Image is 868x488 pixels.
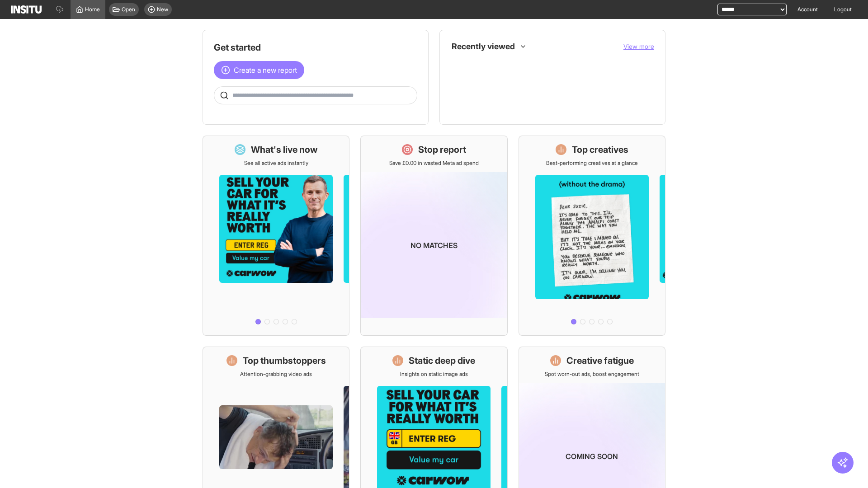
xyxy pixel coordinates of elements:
p: No matches [410,240,458,251]
a: What's live nowSee all active ads instantly [203,136,349,336]
img: Logo [11,5,42,14]
img: coming-soon-gradient_kfitwp.png [361,172,507,318]
span: New [157,6,168,13]
h1: Stop report [418,143,466,156]
p: Save £0.00 in wasted Meta ad spend [389,160,479,167]
h1: What's live now [251,143,318,156]
h1: Static deep dive [409,354,475,367]
a: Stop reportSave £0.00 in wasted Meta ad spendNo matches [360,136,507,336]
p: See all active ads instantly [244,160,308,167]
button: Create a new report [214,61,304,79]
h1: Top creatives [572,143,628,156]
h1: Get started [214,41,417,54]
span: Open [122,6,135,13]
p: Best-performing creatives at a glance [546,160,638,167]
span: View more [623,42,654,50]
p: Attention-grabbing video ads [240,371,312,378]
h1: Top thumbstoppers [243,354,326,367]
span: Home [85,6,100,13]
p: Insights on static image ads [400,371,468,378]
a: Top creativesBest-performing creatives at a glance [519,136,665,336]
span: Create a new report [234,65,297,75]
button: View more [623,42,654,51]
